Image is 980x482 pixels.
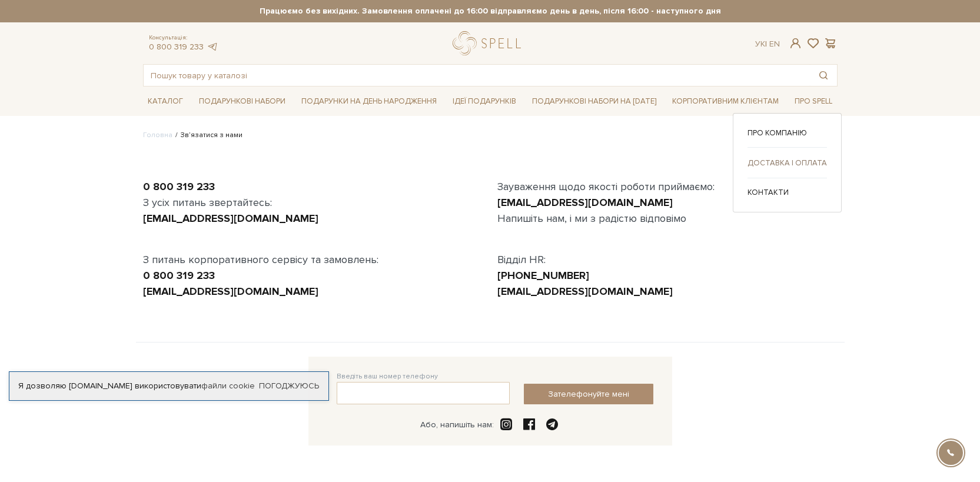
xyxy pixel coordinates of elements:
li: Зв’язатися з нами [172,130,242,141]
button: Зателефонуйте мені [524,384,653,404]
input: Пошук товару у каталозі [144,65,810,86]
a: logo [453,31,526,55]
a: Подарункові набори [194,92,290,111]
a: telegram [207,42,218,52]
strong: Працюємо без вихідних. Замовлення оплачені до 16:00 відправляємо день в день, після 16:00 - насту... [143,6,838,16]
div: Або, напишіть нам: [420,420,494,430]
div: Каталог [733,113,842,212]
span: | [765,39,767,49]
a: Контакти [748,187,827,198]
a: [EMAIL_ADDRESS][DOMAIN_NAME] [143,212,318,225]
a: Подарунки на День народження [297,92,441,111]
a: Подарункові набори на [DATE] [527,91,661,111]
a: Каталог [143,92,188,111]
a: En [769,39,780,49]
a: Головна [143,131,172,139]
div: З усіх питань звертайтесь: З питань корпоративного сервісу та замовлень: [136,179,490,300]
a: Про компанію [748,128,827,138]
a: 0 800 319 233 [143,269,215,282]
a: [EMAIL_ADDRESS][DOMAIN_NAME] [143,285,318,298]
a: 0 800 319 233 [149,42,204,52]
a: Про Spell [790,92,837,111]
a: 0 800 319 233 [143,180,215,193]
a: Доставка і оплата [748,158,827,168]
div: Я дозволяю [DOMAIN_NAME] використовувати [9,381,328,391]
span: Консультація: [149,34,218,42]
button: Пошук товару у каталозі [810,65,837,86]
a: файли cookie [201,381,255,391]
a: Ідеї подарунків [448,92,521,111]
a: Погоджуюсь [259,381,319,391]
div: Зауваження щодо якості роботи приймаємо: Напишіть нам, і ми з радістю відповімо Відділ HR: [490,179,845,300]
div: Ук [755,39,780,49]
a: [PHONE_NUMBER] [497,269,589,282]
a: [EMAIL_ADDRESS][DOMAIN_NAME] [497,196,673,209]
a: [EMAIL_ADDRESS][DOMAIN_NAME] [497,285,673,298]
a: Корпоративним клієнтам [667,91,783,111]
label: Введіть ваш номер телефону [337,371,438,382]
